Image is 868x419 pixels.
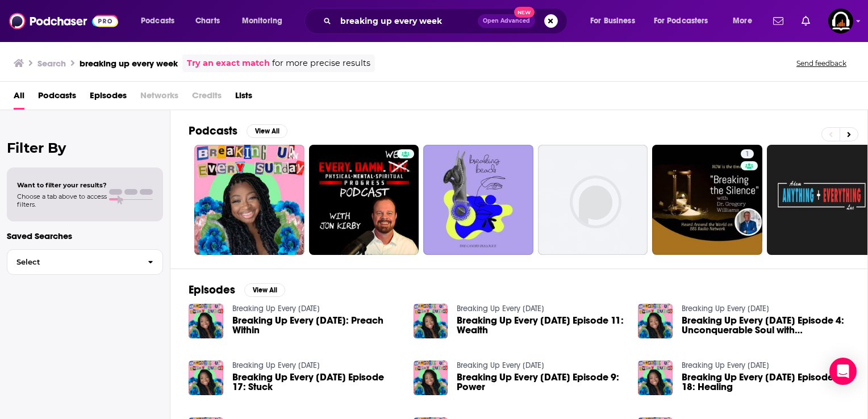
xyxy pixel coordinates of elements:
[80,58,178,69] h3: breaking up every week
[733,13,752,29] span: More
[725,12,766,30] button: open menu
[188,12,227,30] a: Charts
[7,258,139,266] span: Select
[7,231,163,241] p: Saved Searches
[189,361,223,395] img: Breaking Up Every Sunday Episode 17: Stuck
[682,316,849,335] a: Breaking Up Every Sunday Episode 4: Unconquerable Soul with Dr. Kay Hubbard
[244,283,285,297] button: View All
[646,12,725,30] button: open menu
[654,13,708,29] span: For Podcasters
[14,86,24,110] a: All
[272,57,370,70] span: for more precise results
[140,86,178,110] span: Networks
[682,372,849,392] span: Breaking Up Every [DATE] Episode 18: Healing
[793,58,850,68] button: Send feedback
[189,304,223,338] img: Breaking Up Every Sunday: Preach Within
[745,149,749,160] span: 1
[90,86,127,110] a: Episodes
[590,13,635,29] span: For Business
[242,13,282,29] span: Monitoring
[141,13,174,29] span: Podcasts
[133,12,189,30] button: open menu
[741,149,754,158] a: 1
[234,12,297,30] button: open menu
[682,304,769,313] a: Breaking Up Every Sunday
[187,57,270,70] a: Try an exact match
[769,11,788,31] a: Show notifications dropdown
[414,304,448,338] img: Breaking Up Every Sunday Episode 11: Wealth
[37,58,66,69] h3: Search
[232,304,320,313] a: Breaking Up Every Sunday
[192,86,222,110] span: Credits
[17,192,107,208] span: Choose a tab above to access filters.
[483,18,530,24] span: Open Advanced
[514,7,535,18] span: New
[232,372,400,392] a: Breaking Up Every Sunday Episode 17: Stuck
[828,9,853,33] img: User Profile
[638,361,673,395] img: Breaking Up Every Sunday Episode 18: Healing
[457,316,624,335] a: Breaking Up Every Sunday Episode 11: Wealth
[7,249,163,275] button: Select
[797,11,815,31] a: Show notifications dropdown
[235,86,252,110] a: Lists
[7,140,163,156] h2: Filter By
[189,124,287,138] a: PodcastsView All
[232,316,400,335] span: Breaking Up Every [DATE]: Preach Within
[9,10,118,32] img: Podchaser - Follow, Share and Rate Podcasts
[652,145,762,255] a: 1
[38,86,76,110] a: Podcasts
[582,12,649,30] button: open menu
[247,124,287,138] button: View All
[457,372,624,392] a: Breaking Up Every Sunday Episode 9: Power
[457,372,624,392] span: Breaking Up Every [DATE] Episode 9: Power
[682,316,849,335] span: Breaking Up Every [DATE] Episode 4: Unconquerable Soul with [PERSON_NAME]
[232,361,320,370] a: Breaking Up Every Sunday
[457,304,544,313] a: Breaking Up Every Sunday
[828,9,853,33] button: Show profile menu
[189,283,235,297] h2: Episodes
[195,13,220,29] span: Charts
[638,304,673,338] img: Breaking Up Every Sunday Episode 4: Unconquerable Soul with Dr. Kay Hubbard
[682,361,769,370] a: Breaking Up Every Sunday
[315,8,578,34] div: Search podcasts, credits, & more...
[457,316,624,335] span: Breaking Up Every [DATE] Episode 11: Wealth
[17,181,107,189] span: Want to filter your results?
[828,9,853,33] span: Logged in as kpunia
[414,361,448,395] img: Breaking Up Every Sunday Episode 9: Power
[336,12,478,30] input: Search podcasts, credits, & more...
[232,316,400,335] a: Breaking Up Every Sunday: Preach Within
[478,14,535,28] button: Open AdvancedNew
[189,283,285,297] a: EpisodesView All
[457,361,544,370] a: Breaking Up Every Sunday
[232,372,400,392] span: Breaking Up Every [DATE] Episode 17: Stuck
[682,372,849,392] a: Breaking Up Every Sunday Episode 18: Healing
[829,358,857,385] div: Open Intercom Messenger
[189,124,237,138] h2: Podcasts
